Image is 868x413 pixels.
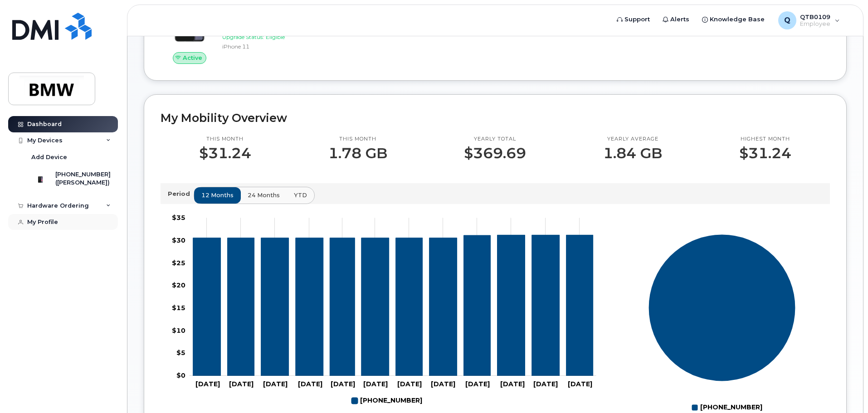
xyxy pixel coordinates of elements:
tspan: $25 [172,258,185,267]
p: $31.24 [199,145,251,161]
p: This month [328,136,387,143]
tspan: [DATE] [363,380,388,388]
tspan: $30 [172,236,185,244]
tspan: [DATE] [298,380,322,388]
p: Period [168,189,194,198]
span: Knowledge Base [710,15,765,24]
span: Q [784,15,790,26]
a: Knowledge Base [696,10,771,29]
span: Eligible [266,34,285,40]
p: Highest month [739,136,791,143]
g: Series [649,234,796,381]
span: 24 months [248,191,280,199]
span: Upgrade Status: [222,34,264,40]
tspan: $15 [172,304,185,312]
p: $31.24 [739,145,791,161]
p: $369.69 [464,145,526,161]
div: QTB0109 [772,11,846,29]
span: YTD [294,191,307,199]
tspan: $10 [172,326,185,334]
span: Active [183,53,202,62]
p: Yearly total [464,136,526,143]
iframe: Messenger Launcher [829,374,861,406]
p: Yearly average [603,136,662,143]
tspan: $0 [176,371,185,379]
span: Alerts [670,15,689,24]
tspan: $5 [176,349,185,357]
div: iPhone 11 [222,43,316,50]
tspan: [DATE] [465,380,490,388]
tspan: [DATE] [431,380,455,388]
tspan: [DATE] [500,380,525,388]
tspan: $20 [172,281,185,289]
span: QTB0109 [800,13,830,20]
g: 864-735-4086 [193,235,593,376]
tspan: [DATE] [195,380,220,388]
span: Employee [800,20,830,28]
tspan: $35 [172,214,185,222]
tspan: [DATE] [263,380,288,388]
span: Support [624,15,650,24]
tspan: [DATE] [568,380,592,388]
g: Chart [172,214,596,408]
p: This month [199,136,251,143]
p: 1.78 GB [328,145,387,161]
g: 864-735-4086 [351,393,422,408]
tspan: [DATE] [229,380,254,388]
tspan: [DATE] [331,380,355,388]
tspan: [DATE] [397,380,422,388]
h2: My Mobility Overview [161,111,830,125]
tspan: [DATE] [533,380,558,388]
g: Legend [351,393,422,408]
p: 1.84 GB [603,145,662,161]
a: Support [610,10,656,29]
a: Alerts [656,10,696,29]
